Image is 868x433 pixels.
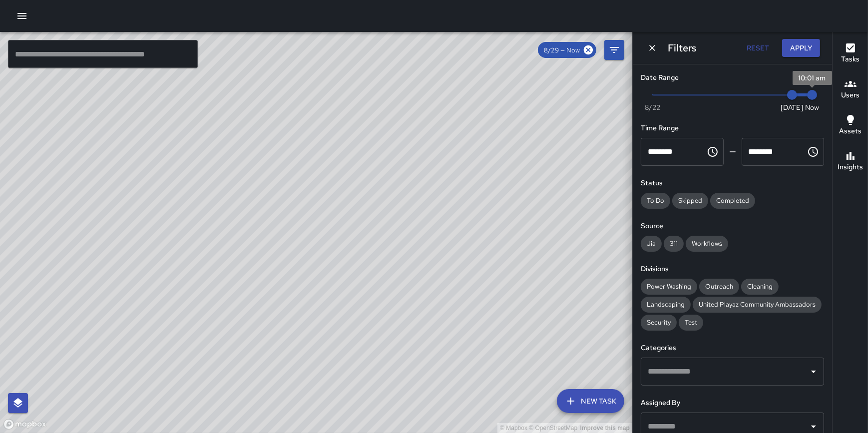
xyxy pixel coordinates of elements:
button: Open [807,365,821,379]
h6: Tasks [841,54,860,65]
h6: Assets [839,126,862,137]
span: Power Washing [641,282,697,291]
h6: Divisions [641,264,824,275]
h6: Insights [838,162,863,173]
div: Landscaping [641,297,691,313]
button: Users [833,72,868,108]
button: Apply [782,39,820,57]
div: 8/29 — Now [538,42,596,58]
span: Completed [710,196,755,205]
span: 8/22 [645,102,661,112]
button: New Task [557,389,624,413]
div: Jia [641,236,662,252]
div: Completed [710,193,755,209]
span: Cleaning [741,282,779,291]
span: [DATE] [781,102,804,112]
button: Reset [742,39,774,57]
h6: Categories [641,343,824,354]
span: To Do [641,196,670,205]
button: Choose time, selected time is 11:59 PM [803,142,823,162]
span: 311 [664,239,684,248]
div: Power Washing [641,279,697,295]
span: Landscaping [641,300,691,309]
div: Skipped [672,193,708,209]
div: Cleaning [741,279,779,295]
span: 10:01 am [799,73,826,82]
div: 311 [664,236,684,252]
button: Dismiss [645,40,660,55]
button: Insights [833,144,868,180]
h6: Status [641,178,824,189]
h6: Time Range [641,123,824,134]
h6: Source [641,221,824,232]
div: Security [641,315,677,331]
div: To Do [641,193,670,209]
div: Test [679,315,703,331]
button: Choose time, selected time is 12:00 AM [703,142,723,162]
span: United Playaz Community Ambassadors [693,300,822,309]
button: Assets [833,108,868,144]
span: Workflows [686,239,728,248]
span: Jia [641,239,662,248]
span: 8/29 — Now [538,46,586,54]
div: United Playaz Community Ambassadors [693,297,822,313]
span: Security [641,318,677,327]
span: Skipped [672,196,708,205]
button: Tasks [833,36,868,72]
span: Outreach [699,282,739,291]
button: Filters [604,40,624,60]
span: Now [805,102,819,112]
h6: Filters [668,40,696,56]
h6: Assigned By [641,398,824,409]
span: Test [679,318,703,327]
div: Workflows [686,236,728,252]
h6: Date Range [641,72,824,83]
div: Outreach [699,279,739,295]
h6: Users [841,90,860,101]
